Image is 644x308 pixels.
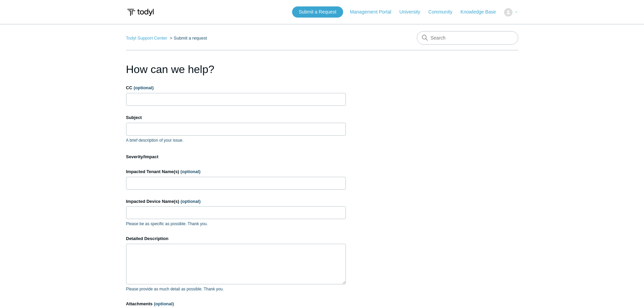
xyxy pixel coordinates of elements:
p: Please provide as much detail as possible. Thank you. [126,286,346,292]
label: Impacted Device Name(s) [126,198,346,205]
span: (optional) [154,301,174,306]
label: Impacted Tenant Name(s) [126,168,346,175]
h1: How can we help? [126,61,346,77]
label: Subject [126,114,346,121]
a: Todyl Support Center [126,35,167,41]
li: Submit a request [168,35,207,41]
p: A brief description of your issue. [126,137,346,143]
label: Attachments [126,301,346,307]
span: (optional) [134,85,153,90]
p: Please be as specific as possible. Thank you. [126,221,346,227]
img: Todyl Support Center Help Center home page [126,6,155,19]
label: CC [126,85,346,91]
a: Management Portal [350,8,398,16]
li: Todyl Support Center [126,35,169,41]
a: Knowledge Base [460,8,503,16]
label: Detailed Description [126,235,346,242]
a: Submit a Request [292,6,343,18]
span: (optional) [181,169,200,174]
a: University [399,8,427,16]
label: Severity/Impact [126,153,346,160]
input: Search [417,31,518,45]
span: (optional) [181,199,200,204]
a: Community [428,8,459,16]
